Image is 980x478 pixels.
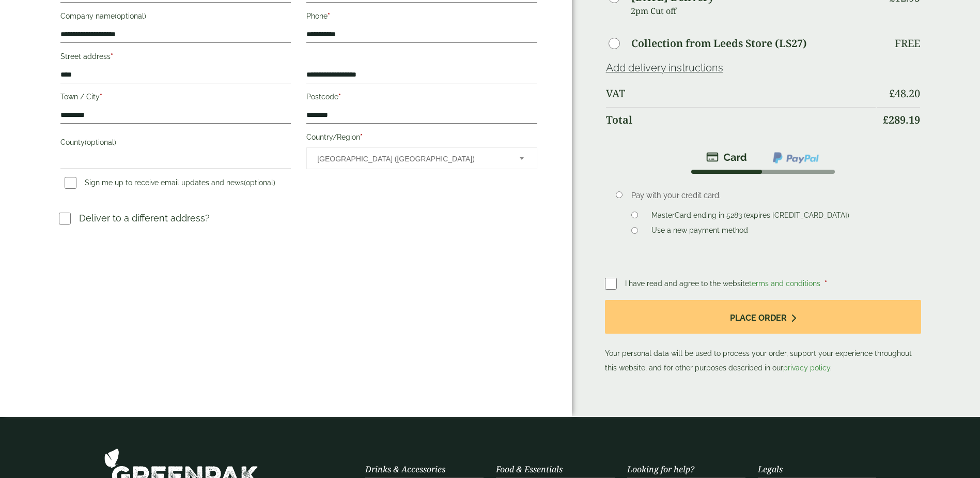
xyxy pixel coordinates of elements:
span: £ [883,113,889,127]
label: Sign me up to receive email updates and news [60,178,279,190]
p: 2pm Cut off [631,3,876,19]
img: stripe.png [706,151,747,163]
a: Add delivery instructions [606,62,723,74]
p: Deliver to a different address? [79,211,210,225]
abbr: required [338,93,341,101]
bdi: 48.20 [889,86,920,100]
label: County [60,135,291,153]
bdi: 289.19 [883,113,920,127]
label: Street address [60,49,291,67]
span: Country/Region [306,147,537,169]
input: Sign me up to receive email updates and news(optional) [65,177,76,189]
th: Total [606,107,876,132]
span: (optional) [244,178,275,187]
abbr: required [328,12,330,20]
span: (optional) [115,12,146,20]
label: Town / City [60,89,291,107]
button: Place order [605,300,922,334]
abbr: required [111,52,113,61]
p: Your personal data will be used to process your order, support your experience throughout this we... [605,300,922,375]
abbr: required [100,93,102,101]
span: (optional) [85,138,116,146]
span: £ [889,86,895,100]
label: Use a new payment method [647,226,752,237]
p: Free [895,37,920,50]
p: Pay with your credit card. [631,190,905,201]
label: Postcode [306,89,537,107]
span: United Kingdom (UK) [317,148,505,170]
a: privacy policy [783,364,830,372]
label: MasterCard ending in 5283 (expires [CREDIT_CARD_DATA]) [647,211,853,222]
img: ppcp-gateway.png [772,151,820,165]
label: Phone [306,9,537,26]
span: I have read and agree to the website [625,279,822,288]
a: terms and conditions [749,279,820,288]
label: Collection from Leeds Store (LS27) [631,38,807,49]
label: Country/Region [306,130,537,147]
abbr: required [825,279,827,288]
abbr: required [360,133,363,141]
label: Company name [60,9,291,26]
th: VAT [606,81,876,106]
